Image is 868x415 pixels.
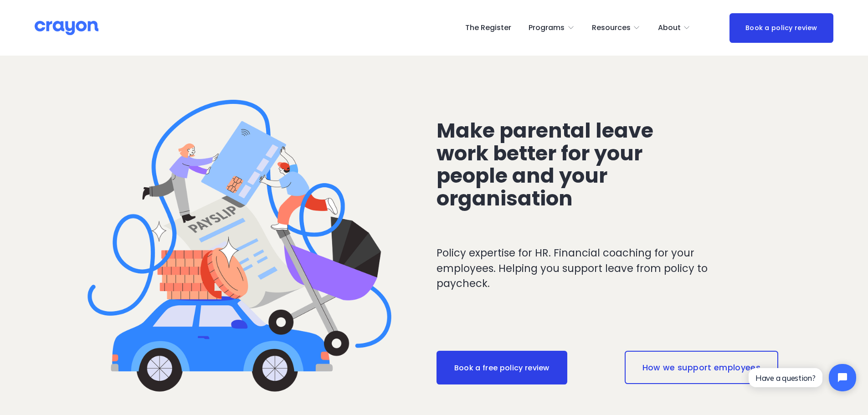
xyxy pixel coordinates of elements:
[437,351,567,384] a: Book a free policy review
[35,20,98,36] img: Crayon
[741,356,864,399] iframe: Tidio Chat
[658,20,691,35] a: folder dropdown
[729,13,833,43] a: Book a policy review
[592,20,641,35] a: folder dropdown
[529,21,565,35] span: Programs
[437,116,658,213] span: Make parental leave work better for your people and your organisation
[592,21,631,35] span: Resources
[465,20,511,35] a: The Register
[625,351,778,384] a: How we support employees
[658,21,681,35] span: About
[529,20,575,35] a: folder dropdown
[437,246,745,292] p: Policy expertise for HR. Financial coaching for your employees. Helping you support leave from po...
